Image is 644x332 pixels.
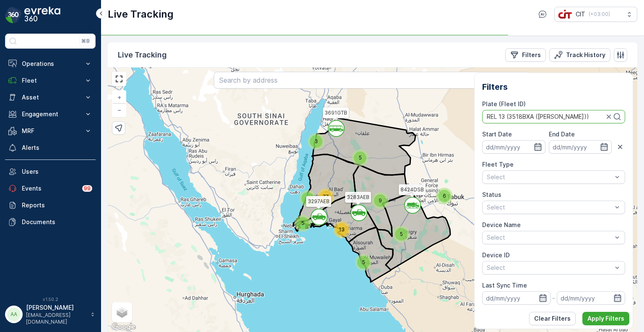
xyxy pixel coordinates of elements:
p: Asset [22,93,79,102]
label: Status [482,191,501,198]
button: Track History [549,48,610,62]
div: 5 [355,254,372,271]
span: 5 [400,231,403,237]
button: AA[PERSON_NAME][EMAIL_ADDRESS][DOMAIN_NAME] [5,303,96,325]
p: [EMAIL_ADDRESS][DOMAIN_NAME] [26,312,86,325]
span: 5 [359,154,362,161]
span: 2 [306,195,309,201]
a: Zoom In [113,91,125,104]
a: Documents [5,214,96,230]
p: Select [487,203,612,212]
svg: ` [311,209,327,225]
p: Apply Filters [587,314,624,323]
a: Users [5,163,96,180]
h2: Filters [482,81,625,93]
input: dd/mm/yyyy [482,140,545,154]
p: MRF [22,127,79,135]
label: End Date [549,131,575,138]
div: 6 [436,188,453,204]
p: ⌘B [81,38,90,44]
p: Track History [566,51,605,59]
span: 5 [362,259,365,265]
p: Reports [22,201,92,209]
div: 5 [393,226,410,243]
img: cit-logo_pOk6rL0.png [558,10,572,19]
label: Device ID [482,251,510,259]
p: Events [22,184,77,193]
a: Reports [5,197,96,214]
p: CIT [576,10,585,18]
button: Fleet [5,72,96,89]
p: Clear Filters [534,314,571,323]
svg: ` [351,204,367,221]
div: 2 [299,190,316,207]
div: 3 [308,133,325,150]
span: 5 [301,220,304,226]
label: Start Date [482,131,512,138]
button: CIT(+03:00) [554,7,637,22]
span: 77 [323,193,329,200]
p: [PERSON_NAME] [26,303,86,312]
p: - [552,293,555,303]
span: 13 [339,226,345,233]
p: Documents [22,218,92,226]
p: ( +03:00 ) [589,11,610,18]
div: ` [404,197,415,209]
div: ` [351,204,361,217]
p: Alerts [22,144,92,152]
span: 9 [379,197,382,204]
p: Users [22,167,92,176]
label: Fleet Type [482,161,514,168]
span: − [117,106,122,113]
p: 99 [83,185,91,192]
p: Select [487,264,612,272]
a: Alerts [5,139,96,156]
p: Live Tracking [108,8,174,21]
a: View Fullscreen [113,73,125,85]
p: Filters [522,51,541,59]
span: + [117,94,121,101]
button: Clear Filters [529,312,576,325]
p: Select [487,173,612,181]
p: Select [487,233,612,242]
div: ` [311,209,322,221]
div: 5 [294,215,311,232]
input: dd/mm/yyyy [557,291,625,305]
button: Operations [5,55,96,72]
p: Operations [22,60,79,68]
div: 77 [317,188,334,205]
button: Asset [5,89,96,106]
p: Live Tracking [118,49,167,61]
label: Plate (Fleet ID) [482,100,526,107]
input: Search by address [214,72,532,89]
div: 9 [372,192,389,209]
label: Device Name [482,221,521,228]
span: 3 [314,138,318,144]
button: Engagement [5,106,96,123]
a: Events99 [5,180,96,197]
div: 5 [352,149,369,166]
button: MRF [5,123,96,139]
span: v 1.50.2 [5,297,96,302]
button: Filters [505,48,546,62]
img: logo_dark-DEwI_e13.png [24,7,60,24]
svg: ` [404,197,421,214]
input: dd/mm/yyyy [549,140,612,154]
a: Zoom Out [113,104,125,116]
button: Apply Filters [582,312,629,325]
div: AA [7,308,21,321]
div: 13 [333,221,350,238]
img: logo [5,7,22,24]
a: Layers [113,303,131,322]
p: Engagement [22,110,79,118]
span: 6 [443,193,446,199]
label: Last Sync Time [482,282,527,289]
p: Fleet [22,76,79,85]
input: dd/mm/yyyy [482,291,551,305]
